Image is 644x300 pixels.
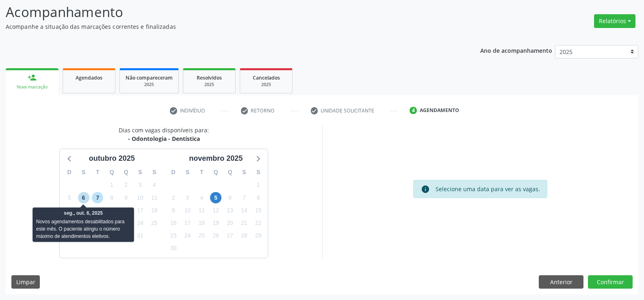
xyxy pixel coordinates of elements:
span: quarta-feira, 22 de outubro de 2025 [106,218,117,229]
span: sábado, 29 de novembro de 2025 [253,230,264,242]
p: Ano de acompanhamento [480,45,552,55]
span: sexta-feira, 7 de novembro de 2025 [239,192,250,203]
span: sábado, 15 de novembro de 2025 [253,205,264,216]
span: sexta-feira, 28 de novembro de 2025 [239,230,250,242]
span: domingo, 2 de novembro de 2025 [168,192,179,203]
span: sábado, 18 de outubro de 2025 [149,205,160,216]
div: novembro 2025 [186,153,246,164]
div: Q [209,166,223,179]
span: quinta-feira, 9 de outubro de 2025 [120,192,132,203]
div: Nova marcação [11,84,53,90]
span: terça-feira, 28 de outubro de 2025 [92,230,103,242]
span: sábado, 22 de novembro de 2025 [253,218,264,229]
span: quarta-feira, 26 de novembro de 2025 [210,230,221,242]
button: Relatórios [594,14,635,28]
span: quinta-feira, 2 de outubro de 2025 [120,179,132,191]
span: domingo, 5 de outubro de 2025 [64,192,75,203]
span: domingo, 23 de novembro de 2025 [168,230,179,242]
div: T [91,166,105,179]
span: quarta-feira, 19 de novembro de 2025 [210,218,221,229]
div: person_add [28,73,37,82]
span: quarta-feira, 5 de novembro de 2025 [210,192,221,203]
div: Selecione uma data para ver as vagas. [436,185,540,194]
button: Confirmar [588,275,633,289]
span: sexta-feira, 17 de outubro de 2025 [134,205,146,216]
div: S [76,166,91,179]
span: quinta-feira, 16 de outubro de 2025 [120,205,132,216]
span: sexta-feira, 10 de outubro de 2025 [134,192,146,203]
span: quinta-feira, 27 de novembro de 2025 [224,230,236,242]
div: 2025 [246,82,286,88]
div: Dias com vagas disponíveis para: [119,126,209,143]
div: S [147,166,161,179]
span: Agendados [76,74,102,81]
span: sexta-feira, 21 de novembro de 2025 [239,218,250,229]
span: terça-feira, 11 de novembro de 2025 [196,205,207,216]
div: 2025 [126,82,173,88]
div: D [166,166,180,179]
span: domingo, 26 de outubro de 2025 [64,230,75,242]
div: Q [223,166,237,179]
span: segunda-feira, 17 de novembro de 2025 [182,218,193,229]
div: S [237,166,252,179]
div: S [180,166,195,179]
span: segunda-feira, 13 de outubro de 2025 [78,205,89,216]
div: Agendamento [420,107,459,114]
span: quinta-feira, 13 de novembro de 2025 [224,205,236,216]
div: S [133,166,147,179]
span: terça-feira, 21 de outubro de 2025 [92,218,103,229]
span: segunda-feira, 10 de novembro de 2025 [182,205,193,216]
p: Acompanhamento [6,2,449,22]
span: quinta-feira, 23 de outubro de 2025 [120,218,132,229]
span: domingo, 30 de novembro de 2025 [168,243,179,254]
span: sábado, 11 de outubro de 2025 [149,192,160,203]
div: S [251,166,265,179]
span: sexta-feira, 14 de novembro de 2025 [239,205,250,216]
span: terça-feira, 14 de outubro de 2025 [92,205,103,216]
span: terça-feira, 18 de novembro de 2025 [196,218,207,229]
div: Q [119,166,133,179]
span: sábado, 4 de outubro de 2025 [149,179,160,191]
span: sábado, 1 de novembro de 2025 [253,179,264,191]
span: quinta-feira, 6 de novembro de 2025 [224,192,236,203]
div: 2025 [189,82,230,88]
span: Cancelados [253,74,280,81]
span: Não compareceram [126,74,173,81]
span: segunda-feira, 6 de outubro de 2025 [78,192,89,203]
i: info [421,185,430,194]
div: 4 [410,107,417,114]
span: domingo, 9 de novembro de 2025 [168,205,179,216]
button: Anterior [539,275,583,289]
span: segunda-feira, 24 de novembro de 2025 [182,230,193,242]
span: sábado, 25 de outubro de 2025 [149,218,160,229]
span: terça-feira, 4 de novembro de 2025 [196,192,207,203]
span: sexta-feira, 31 de outubro de 2025 [134,230,146,242]
span: Resolvidos [197,74,222,81]
span: quarta-feira, 1 de outubro de 2025 [106,179,117,191]
span: quarta-feira, 29 de outubro de 2025 [106,230,117,242]
span: segunda-feira, 27 de outubro de 2025 [78,230,89,242]
div: outubro 2025 [86,153,138,164]
span: quarta-feira, 15 de outubro de 2025 [106,205,117,216]
span: domingo, 16 de novembro de 2025 [168,218,179,229]
div: - Odontologia - Dentística [119,134,209,143]
span: segunda-feira, 3 de novembro de 2025 [182,192,193,203]
button: Limpar [11,275,40,289]
span: domingo, 19 de outubro de 2025 [64,218,75,229]
span: sábado, 8 de novembro de 2025 [253,192,264,203]
div: Q [105,166,119,179]
div: T [195,166,209,179]
span: terça-feira, 7 de outubro de 2025 [92,192,103,203]
span: quinta-feira, 30 de outubro de 2025 [120,230,132,242]
span: sexta-feira, 24 de outubro de 2025 [134,218,146,229]
p: Acompanhe a situação das marcações correntes e finalizadas [6,22,449,31]
span: segunda-feira, 20 de outubro de 2025 [78,218,89,229]
span: sexta-feira, 3 de outubro de 2025 [134,179,146,191]
span: quarta-feira, 8 de outubro de 2025 [106,192,117,203]
span: terça-feira, 25 de novembro de 2025 [196,230,207,242]
span: quinta-feira, 20 de novembro de 2025 [224,218,236,229]
span: quarta-feira, 12 de novembro de 2025 [210,205,221,216]
span: domingo, 12 de outubro de 2025 [64,205,75,216]
div: D [62,166,76,179]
